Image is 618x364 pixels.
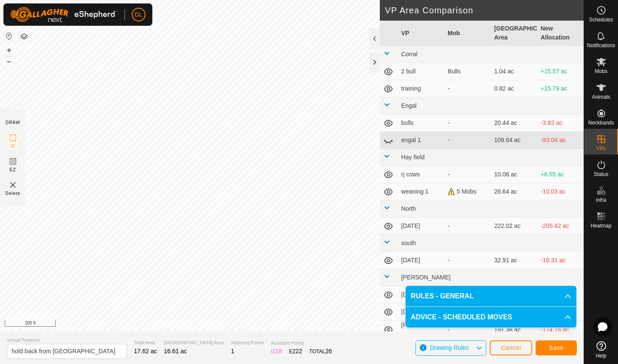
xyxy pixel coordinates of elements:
span: Status [594,172,608,177]
td: [DATE] [398,252,444,269]
span: 16.61 ac [164,348,187,355]
td: bulls [398,115,444,132]
img: VP [8,180,18,190]
p-accordion-header: ADVICE - SCHEDULED MOVES [406,307,576,328]
span: Watering Points [231,339,264,346]
span: EZ [10,167,16,173]
span: Drawing Rules [430,344,469,351]
div: - [448,136,487,145]
span: Heatmap [591,223,612,228]
td: -3.83 ac [537,115,584,132]
span: Mobs [595,69,607,74]
span: 22 [296,348,303,355]
td: rj cows [398,166,444,183]
td: +15.57 ac [537,63,584,80]
span: 1 [231,348,234,355]
td: [DATE] move [398,286,444,303]
th: [GEOGRAPHIC_DATA] Area [491,21,537,46]
span: [PERSON_NAME] [401,274,451,281]
button: + [4,45,14,55]
span: Cancel [501,344,521,351]
button: Map Layers [19,31,29,42]
span: Schedules [589,17,613,22]
div: TOTAL [309,347,332,356]
span: RULES - GENERAL [411,291,474,301]
th: VP [398,21,444,46]
td: 191.38 ac [491,321,537,339]
td: 109.64 ac [491,132,537,149]
td: -93.04 ac [537,132,584,149]
span: Save [549,344,563,351]
h2: VP Area Comparison [385,5,584,15]
td: [DATE] [398,303,444,321]
td: 222.02 ac [491,218,537,235]
td: +6.55 ac [537,166,584,183]
span: south [401,240,416,246]
td: 32.91 ac [491,252,537,269]
th: Mob [444,21,491,46]
td: 2 bull [398,63,444,80]
td: training [398,80,444,97]
span: Delete [6,190,21,197]
td: [PERSON_NAME] 1 [398,321,444,339]
span: North [401,205,416,212]
td: 20.44 ac [491,115,537,132]
span: Available Points [271,340,332,347]
span: Hay field [401,154,424,161]
p-accordion-header: RULES - GENERAL [406,286,576,306]
a: Privacy Policy [156,320,188,328]
span: Corral [401,51,418,58]
div: - [448,118,487,127]
td: engal 1 [398,132,444,149]
span: DL [135,10,142,19]
button: Reset Map [4,31,14,41]
button: Cancel [490,340,532,355]
td: +15.79 ac [537,80,584,97]
td: -16.31 ac [537,252,584,269]
td: -205.42 ac [537,218,584,235]
div: - [448,256,487,265]
div: EZ [289,347,302,356]
span: VPs [596,146,606,151]
span: [GEOGRAPHIC_DATA] Area [164,339,224,346]
span: Neckbands [588,120,614,125]
span: Virtual Paddock [7,337,127,344]
td: 26.64 ac [491,183,537,200]
span: ADVICE - SCHEDULED MOVES [411,312,512,322]
div: - [448,84,487,93]
td: [DATE] [398,218,444,235]
img: Gallagher Logo [10,7,118,22]
a: Contact Us [198,320,224,328]
td: -174.78 ac [537,321,584,339]
td: 10.06 ac [491,166,537,183]
span: 17.62 ac [134,348,157,355]
span: Notifications [587,43,615,48]
div: IZ [271,347,282,356]
span: 18 [276,348,282,355]
td: -10.03 ac [537,183,584,200]
th: New Allocation [537,21,584,46]
div: 5 Mobs [448,187,487,196]
div: DRAW [6,119,20,126]
button: – [4,56,14,67]
span: Infra [596,197,606,203]
a: Help [584,338,618,362]
span: Animals [592,94,610,100]
div: - [448,325,487,334]
div: - [448,221,487,231]
span: Help [596,353,606,358]
td: weaning 1 [398,183,444,200]
span: Engal [401,102,417,109]
span: Total Area [134,339,157,346]
span: 26 [325,348,332,355]
td: 0.82 ac [491,80,537,97]
div: - [448,170,487,179]
div: Bulls [448,67,487,76]
span: IZ [11,143,15,149]
td: 1.04 ac [491,63,537,80]
button: Save [536,340,577,355]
